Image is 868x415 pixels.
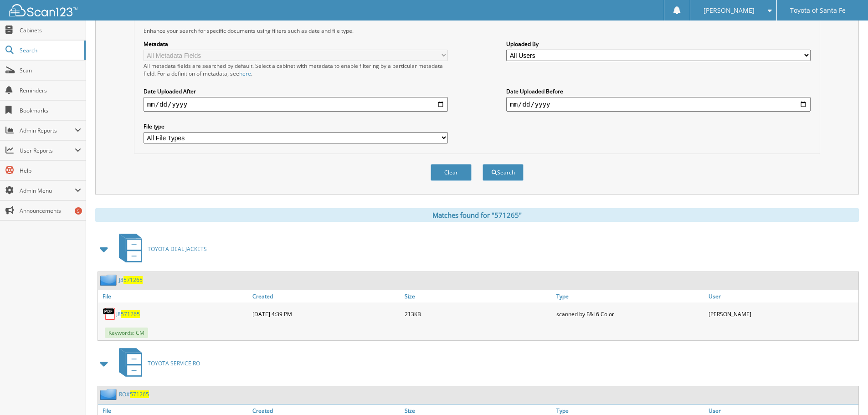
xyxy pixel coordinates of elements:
div: Enhance your search for specific documents using filters such as date and file type. [139,27,815,35]
a: J8571265 [119,276,143,284]
a: TOYOTA DEAL JACKETS [113,231,207,267]
span: Scan [20,67,81,74]
a: here [239,70,251,77]
img: PDF.png [103,307,116,321]
div: [DATE] 4:39 PM [250,305,402,323]
span: TOYOTA SERVICE RO [148,359,200,367]
a: Size [402,290,555,302]
span: User Reports [20,147,75,154]
span: Keywords: CM [105,328,148,338]
span: TOYOTA DEAL JACKETS [148,245,207,253]
div: 213KB [402,305,555,323]
span: Admin Menu [20,187,75,195]
button: Clear [431,164,472,181]
a: TOYOTA SERVICE RO [113,345,200,381]
a: File [98,290,250,302]
div: scanned by F&I 6 Color [554,305,706,323]
label: Date Uploaded Before [506,87,811,95]
span: Help [20,167,81,174]
input: start [144,97,448,112]
span: [PERSON_NAME] [704,8,755,13]
span: Admin Reports [20,127,75,134]
span: Announcements [20,207,81,215]
a: RO#571265 [119,390,149,398]
a: Created [250,290,402,302]
img: scan123-logo-white.svg [9,4,77,16]
a: User [706,290,858,302]
a: J8571265 [116,310,140,318]
span: Reminders [20,87,81,94]
span: Bookmarks [20,107,81,114]
button: Search [483,164,524,181]
label: Date Uploaded After [144,87,448,95]
img: folder2.png [100,389,119,400]
label: Uploaded By [506,40,811,48]
span: Toyota of Santa Fe [790,8,846,13]
span: Search [20,46,80,54]
span: 571265 [121,310,140,318]
img: folder2.png [100,274,119,286]
span: 571265 [123,276,143,284]
div: 5 [75,207,82,215]
label: File type [144,123,448,130]
div: Matches found for "571265" [95,208,859,222]
span: 571265 [130,390,149,398]
input: end [506,97,811,112]
label: Metadata [144,40,448,48]
span: Cabinets [20,26,81,34]
div: [PERSON_NAME] [706,305,858,323]
div: All metadata fields are searched by default. Select a cabinet with metadata to enable filtering b... [144,62,448,77]
a: Type [554,290,706,302]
